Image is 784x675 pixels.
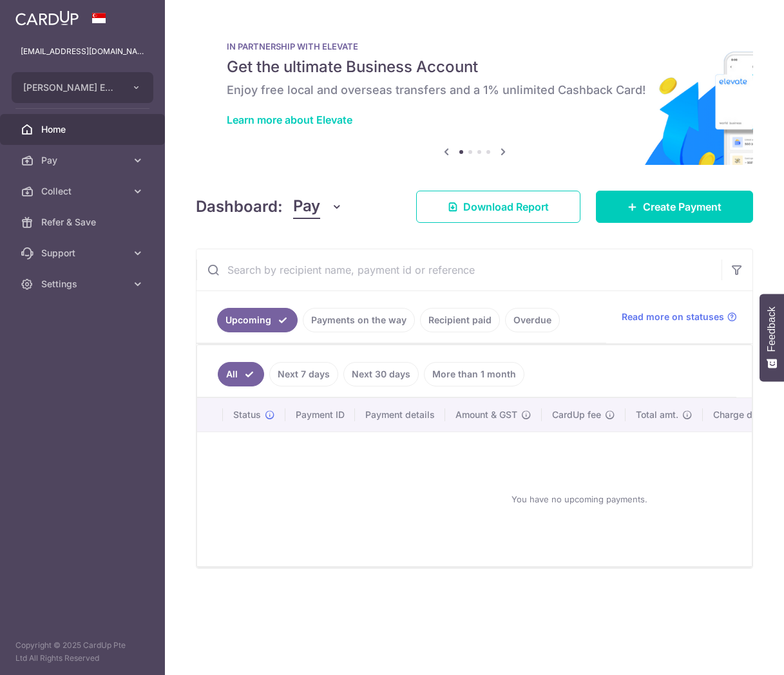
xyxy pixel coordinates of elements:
span: Feedback [766,307,778,352]
span: Pay [41,154,126,167]
a: Overdue [505,308,560,332]
span: Total amt. [636,408,678,421]
p: IN PARTNERSHIP WITH ELEVATE [227,41,722,52]
a: Payments on the way [303,308,415,332]
span: CardUp fee [552,408,601,421]
a: All [218,362,264,386]
span: Support [41,247,126,260]
button: [PERSON_NAME] EYE CARE PTE. LTD. [12,72,153,103]
span: Status [233,408,261,421]
img: CardUp [15,10,79,26]
span: [PERSON_NAME] EYE CARE PTE. LTD. [23,81,119,94]
span: Download Report [463,199,549,214]
h6: Enjoy free local and overseas transfers and a 1% unlimited Cashback Card! [227,82,722,98]
button: Feedback - Show survey [760,294,784,381]
img: Renovation banner [196,21,753,165]
a: Create Payment [596,191,753,223]
th: Payment details [355,398,445,432]
span: Read more on statuses [622,310,724,323]
a: Next 30 days [343,362,419,386]
a: Recipient paid [420,308,500,332]
a: Learn more about Elevate [227,113,352,126]
h5: Get the ultimate Business Account [227,57,722,77]
a: Next 7 days [269,362,338,386]
span: Pay [293,195,320,219]
p: [EMAIL_ADDRESS][DOMAIN_NAME] [21,45,144,58]
a: Download Report [416,191,580,223]
span: Collect [41,185,126,198]
a: Read more on statuses [622,310,737,323]
span: Settings [41,278,126,290]
h4: Dashboard: [196,195,283,218]
button: Pay [293,195,343,219]
input: Search by recipient name, payment id or reference [196,249,722,290]
span: Refer & Save [41,216,126,229]
span: Charge date [713,408,766,421]
span: Home [41,123,126,136]
th: Payment ID [285,398,355,432]
a: More than 1 month [424,362,524,386]
a: Upcoming [217,308,298,332]
span: Create Payment [643,199,722,214]
span: Amount & GST [455,408,517,421]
